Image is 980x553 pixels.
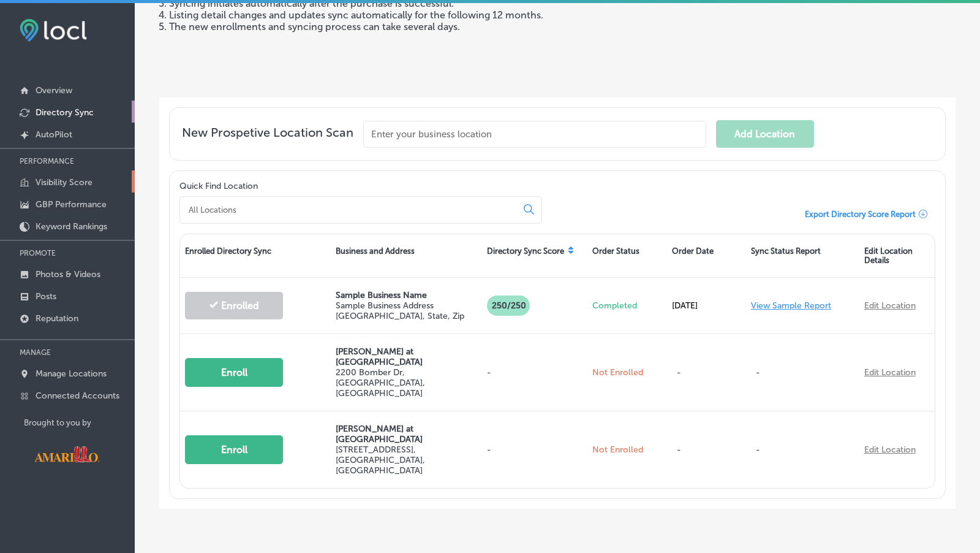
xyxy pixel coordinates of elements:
[487,296,530,316] p: 250/250
[859,234,935,277] div: Edit Location Details
[864,444,916,455] a: Edit Location
[185,435,283,464] button: Enroll
[36,85,72,96] p: Overview
[667,234,746,277] div: Order Date
[487,367,582,378] p: -
[864,300,916,311] a: Edit Location
[182,125,353,148] span: New Prospetive Location Scan
[180,234,331,277] div: Enrolled Directory Sync
[592,300,661,311] p: Completed
[36,177,92,188] p: Visibility Score
[36,107,94,118] p: Directory Sync
[751,355,854,390] p: -
[751,300,831,311] a: View Sample Report
[179,181,258,191] label: Quick Find Location
[805,210,916,219] span: Export Directory Score Report
[672,355,699,390] p: -
[336,300,477,311] p: Sample Business Address
[336,424,477,444] p: [PERSON_NAME] at [GEOGRAPHIC_DATA]
[36,291,56,302] p: Posts
[169,9,631,21] li: Listing detail changes and updates sync automatically for the following 12 months.
[36,269,100,280] p: Photos & Videos
[24,418,135,427] p: Brought to you by
[36,313,78,324] p: Reputation
[36,199,107,210] p: GBP Performance
[36,129,72,140] p: AutoPilot
[336,346,477,367] p: [PERSON_NAME] at [GEOGRAPHIC_DATA]
[592,444,661,455] p: Not Enrolled
[185,358,283,387] button: Enroll
[36,368,107,379] p: Manage Locations
[592,367,661,378] p: Not Enrolled
[36,391,119,401] p: Connected Accounts
[363,121,706,148] input: Enter your business location
[187,204,514,215] input: All Locations
[487,444,582,455] p: -
[667,288,746,323] div: [DATE]
[20,19,87,42] img: fda3e92497d09a02dc62c9cd864e3231.png
[169,21,631,32] li: The new enrollments and syncing process can take several days.
[36,221,107,232] p: Keyword Rankings
[746,234,859,277] div: Sync Status Report
[336,444,477,476] p: [STREET_ADDRESS] , [GEOGRAPHIC_DATA], [GEOGRAPHIC_DATA]
[751,432,854,467] p: -
[716,120,814,148] button: Add Location
[336,367,477,399] p: 2200 Bomber Dr , [GEOGRAPHIC_DATA], [GEOGRAPHIC_DATA]
[482,234,587,277] div: Directory Sync Score
[672,432,699,467] p: -
[331,234,481,277] div: Business and Address
[336,290,477,300] p: Sample Business Name
[24,437,110,471] img: Visit Amarillo
[185,292,283,319] button: Enrolled
[864,367,916,378] a: Edit Location
[587,234,666,277] div: Order Status
[336,311,477,321] p: [GEOGRAPHIC_DATA], State, Zip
